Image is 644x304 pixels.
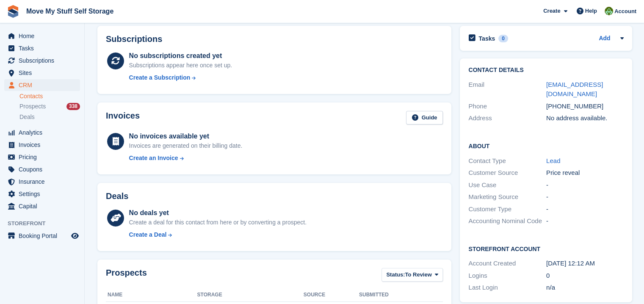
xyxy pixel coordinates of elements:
div: Logins [468,271,546,281]
span: To Review [405,271,431,279]
div: Address [468,113,546,123]
div: Customer Source [468,168,546,178]
a: Lead [546,157,560,164]
span: Prospects [19,102,46,111]
a: menu [4,200,80,212]
a: Prospects 338 [19,102,80,111]
span: Tasks [19,42,69,54]
a: menu [4,230,80,242]
span: Insurance [19,176,69,188]
span: Storefront [8,219,84,228]
div: Create a Subscription [129,73,191,82]
div: Phone [468,102,546,111]
a: menu [4,163,80,175]
div: No invoices available yet [129,131,243,141]
a: menu [4,151,80,163]
h2: Subscriptions [106,34,443,44]
a: menu [4,67,80,79]
h2: Prospects [106,268,147,284]
div: Use Case [468,180,546,190]
div: - [546,192,624,202]
div: Accounting Nominal Code [468,216,546,226]
a: Guide [406,111,443,125]
div: Account Created [468,259,546,268]
span: CRM [19,79,69,91]
span: Status: [386,271,405,279]
div: Marketing Source [468,192,546,202]
div: Subscriptions appear here once set up. [129,61,232,70]
a: menu [4,139,80,151]
div: Create an Invoice [129,154,178,163]
a: menu [4,42,80,54]
a: Create a Deal [129,230,307,239]
h2: Deals [106,191,128,201]
div: Customer Type [468,205,546,214]
span: Help [585,7,597,15]
h2: Storefront Account [468,244,624,253]
th: Source [304,288,359,302]
div: No deals yet [129,208,307,218]
th: Submitted [359,288,412,302]
a: menu [4,79,80,91]
span: Pricing [19,151,69,163]
span: Booking Portal [19,230,69,242]
img: stora-icon-8386f47178a22dfd0bd8f6a31ec36ba5ce8667c1dd55bd0f319d3a0aa187defe.svg [7,5,19,18]
a: Preview store [70,231,80,241]
a: Create a Subscription [129,73,232,82]
div: - [546,180,624,190]
div: [DATE] 12:12 AM [546,259,624,268]
div: No subscriptions created yet [129,51,232,61]
h2: Tasks [478,35,495,42]
a: menu [4,127,80,138]
a: Contacts [19,92,80,100]
a: menu [4,188,80,200]
a: Add [599,34,610,44]
a: menu [4,30,80,42]
div: No address available. [546,113,624,123]
div: Create a Deal [129,230,167,239]
span: Capital [19,200,69,212]
div: 0 [498,35,508,42]
div: 338 [66,103,80,110]
span: Settings [19,188,69,200]
a: menu [4,176,80,188]
div: n/a [546,283,624,293]
div: Price reveal [546,168,624,178]
th: Storage [197,288,304,302]
div: - [546,216,624,226]
span: Home [19,30,69,42]
span: Deals [19,113,35,121]
div: Create a deal for this contact from here or by converting a prospect. [129,218,307,227]
a: Create an Invoice [129,154,243,163]
div: Email [468,80,546,99]
a: [EMAIL_ADDRESS][DOMAIN_NAME] [546,81,603,98]
span: Subscriptions [19,55,69,66]
button: Status: To Review [381,268,443,282]
a: Move My Stuff Self Storage [23,4,117,18]
img: Joel Booth [605,7,613,15]
div: 0 [546,271,624,281]
h2: Contact Details [468,67,624,74]
div: Contact Type [468,156,546,166]
h2: About [468,141,624,150]
a: menu [4,55,80,66]
span: Coupons [19,163,69,175]
span: Analytics [19,127,69,138]
div: Invoices are generated on their billing date. [129,141,243,150]
span: Invoices [19,139,69,151]
span: Account [614,7,636,16]
th: Name [106,288,197,302]
span: Create [543,7,560,15]
h2: Invoices [106,111,140,125]
div: Last Login [468,283,546,293]
span: Sites [19,67,69,79]
div: - [546,205,624,214]
div: [PHONE_NUMBER] [546,102,624,111]
a: Deals [19,113,80,122]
